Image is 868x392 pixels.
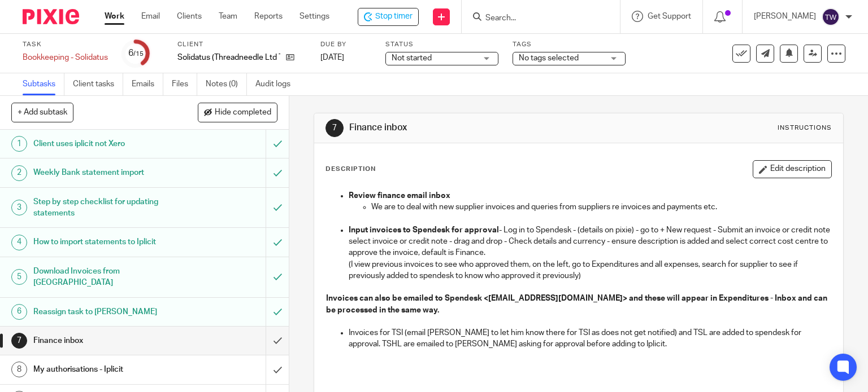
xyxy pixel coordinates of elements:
[33,193,181,222] h1: Step by step checklist for updating statements
[513,40,626,49] label: Tags
[326,294,829,314] strong: Invoices can also be emailed to Spendesk <[EMAIL_ADDRESS][DOMAIN_NAME]> and these will appear in ...
[519,54,579,62] span: No tags selected
[133,51,144,57] small: /15
[177,40,306,49] label: Client
[23,9,79,24] img: Pixie
[11,235,27,250] div: 4
[11,136,27,152] div: 1
[23,73,64,95] a: Subtasks
[11,362,27,377] div: 8
[349,224,832,259] p: - Log in to Spendesk - (details on pixie) - go to + New request - Submit an invoice or credit not...
[300,11,329,22] a: Settings
[219,11,237,22] a: Team
[349,327,832,350] p: Invoices for TSI (email [PERSON_NAME] to let him know there for TSI as does not get notified) and...
[754,11,816,22] p: [PERSON_NAME]
[198,103,277,122] button: Hide completed
[371,201,832,213] p: We are to deal with new supplier invoices and queries from suppliers re invoices and payments etc.
[320,54,344,61] span: [DATE]
[392,54,432,62] span: Not started
[177,11,202,22] a: Clients
[349,122,602,134] h1: Finance inbox
[33,303,181,320] h1: Reassign task to [PERSON_NAME]
[349,259,832,282] p: (I view previous invoices to see who approved them, on the left, go to Expenditures and all expen...
[33,164,181,181] h1: Weekly Bank statement import
[385,40,498,49] label: Status
[648,12,691,20] span: Get Support
[11,304,27,320] div: 6
[325,119,344,137] div: 7
[11,269,27,285] div: 5
[33,234,181,250] h1: How to import statements to Iplicit
[132,73,163,95] a: Emails
[11,200,27,215] div: 3
[33,361,181,378] h1: My authorisations - Iplicit
[325,165,376,174] p: Description
[349,192,450,200] strong: Review finance email inbox
[33,263,181,292] h1: Download Invoices from [GEOGRAPHIC_DATA]
[349,226,450,234] strong: Input invoices to Spendesk
[206,73,247,95] a: Notes (0)
[33,332,181,349] h1: Finance inbox
[778,124,832,133] div: Instructions
[11,103,73,122] button: + Add subtask
[753,160,832,178] button: Edit description
[320,40,371,49] label: Due by
[172,73,197,95] a: Files
[358,8,419,26] div: Solidatus (Threadneedle Ltd T/A) - Bookkeeping - Solidatus
[215,108,271,117] span: Hide completed
[254,11,283,22] a: Reports
[23,40,108,49] label: Task
[105,11,124,22] a: Work
[452,226,499,234] strong: for approval
[73,73,123,95] a: Client tasks
[11,165,27,181] div: 2
[822,8,840,26] img: svg%3E
[128,47,144,60] div: 6
[33,135,181,152] h1: Client uses iplicit not Xero
[141,11,160,22] a: Email
[23,52,108,63] div: Bookkeeping - Solidatus
[484,14,586,24] input: Search
[177,52,280,63] p: Solidatus (Threadneedle Ltd T/A)
[255,73,299,95] a: Audit logs
[11,333,27,349] div: 7
[375,11,413,23] span: Stop timer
